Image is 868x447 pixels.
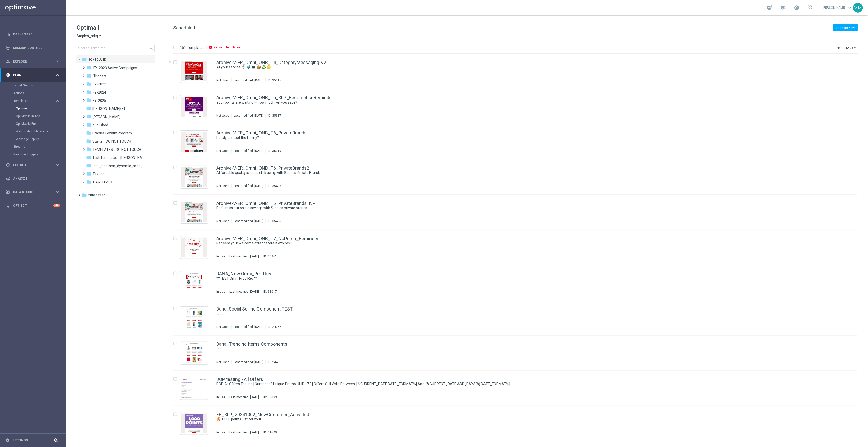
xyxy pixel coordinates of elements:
div: Data Studio [6,190,55,194]
a: Mission Control [13,41,60,55]
img: 24057.jpeg [181,308,207,328]
div: Optibot [6,199,60,212]
button: Staples_mkg arrow_drop_down [77,34,102,39]
i: arrow_drop_down [98,34,102,39]
div: test [216,311,836,316]
a: At your service 🪧 🧳 💻 📦 ♻️ 🪙 [216,65,824,70]
div: Not Used [216,219,229,223]
div: ID: [261,430,277,434]
a: Your points are waiting — how much will you save? [216,100,824,105]
div: Affordable quality is just a click away with Staples Private Brands. [216,170,836,175]
div: OptiMobile In-App [16,112,66,120]
i: folder [82,57,87,62]
span: Analyze [13,177,55,180]
span: Triggered [88,193,105,198]
i: lightbulb [6,203,10,208]
div: 31649 [268,430,277,434]
button: Data Studio keyboard_arrow_right [6,190,60,194]
button: gps_fixed Plan keyboard_arrow_right [6,73,60,77]
span: FY-2024 [93,90,106,95]
i: arrow_drop_down [853,46,857,50]
div: Ready to meet the family? [216,135,836,140]
div: person_search Explore keyboard_arrow_right [6,59,60,64]
div: Not Used [216,114,229,118]
div: Dashboard [6,28,60,41]
div: Not Used [216,360,229,364]
a: Target Groups [13,83,53,88]
span: Starter (DO NOT TOUCH) [92,139,132,144]
div: Web Push Notifications [16,128,66,135]
a: **TEST Omni Prod Rec** [216,276,824,281]
button: track_changes Analyze keyboard_arrow_right [6,177,60,181]
a: OptiMobile Push [16,122,53,126]
span: .FY-2023 Active Campaigns [93,66,137,70]
span: jonathan_pr_test_{X} [92,106,125,111]
div: 31017 [268,290,277,294]
a: [PERSON_NAME]keyboard_arrow_down [822,4,853,11]
p: 151 Templates [180,45,204,50]
div: Press SPACE to select this row. [168,230,867,265]
div: 24057 [272,325,281,329]
div: ID: [261,395,277,399]
a: Affordable quality is just a click away with Staples Private Brands. [216,170,824,175]
div: Templates keyboard_arrow_right [13,99,60,103]
span: FY-2022 [93,82,106,86]
i: folder [86,106,91,111]
a: DOP All Offers Testing | Number of Unique Promo UUID:172 | Offers Still Valid Between: [%CURRENT_... [216,382,824,387]
i: folder [86,65,92,70]
div: Last modified: [DATE] [232,78,265,82]
i: settings [5,438,10,443]
div: ID: [265,325,281,329]
a: OptiMobile In-App [16,114,53,118]
div: 24431 [272,360,281,364]
div: Press SPACE to select this row. [168,124,867,159]
a: Optibot [13,199,53,212]
span: .Triggers [93,74,107,78]
div: Not Used [216,325,229,329]
div: Last modified: [DATE] [232,360,265,364]
div: Realtime Triggers [13,151,66,158]
img: 31649.jpeg [181,414,207,433]
i: keyboard_arrow_right [55,98,60,103]
button: play_circle_outline Execute keyboard_arrow_right [6,163,60,167]
img: 34961.jpeg [181,238,207,257]
i: keyboard_arrow_right [55,59,60,64]
p: 2 invalid templates [214,45,240,49]
div: Templates [13,97,66,143]
i: gps_fixed [6,73,10,77]
img: 31017.jpeg [181,273,207,293]
div: Not Used [216,78,229,82]
span: Plan [13,73,55,77]
a: Optimail [16,106,53,110]
a: Dashboard [13,28,60,41]
div: Last modified: [DATE] [232,325,265,329]
div: MM [853,3,863,13]
div: At your service 🪧 🧳 💻 📦 ♻️ 🪙 [216,65,836,70]
div: DOP All Offers Testing | Number of Unique Promo UUID:172 | Offers Still Valid Between: [%CURRENT_... [216,382,836,387]
div: ID: [265,219,281,223]
div: 35317 [272,114,281,118]
a: Archive-V-ER_Omni_ONB_T5_SLP_RedemptionReminder [216,95,333,100]
div: 33093 [268,395,277,399]
div: Actions [13,89,66,97]
div: Last modified: [DATE] [232,114,265,118]
a: Actions [13,91,53,95]
a: Don’t miss out on big savings with Staples private brands. [216,206,824,210]
button: Mission Control [6,46,60,50]
div: Last modified: [DATE] [232,149,265,153]
div: Last modified: [DATE] [227,395,261,399]
div: Press SPACE to select this row. [168,371,867,406]
span: keyboard_arrow_down [847,5,853,10]
span: Staples Loyalty Program [92,131,132,135]
i: folder [86,90,92,95]
div: Templates [14,99,55,102]
div: Last modified: [DATE] [232,184,265,188]
i: folder [86,171,92,176]
a: 🎉 1,000 points just for you! [216,417,824,422]
i: track_changes [6,176,10,181]
div: +10 [53,204,60,207]
div: equalizer Dashboard [6,32,60,36]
